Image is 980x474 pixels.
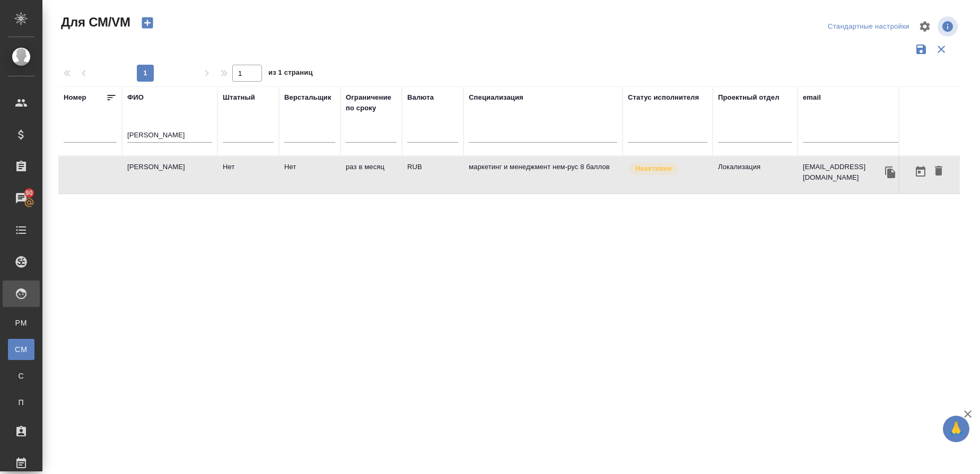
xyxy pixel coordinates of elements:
[64,92,86,103] div: Номер
[346,92,397,113] div: Ограничение по сроку
[122,156,217,194] td: [PERSON_NAME]
[8,339,34,360] a: CM
[718,92,780,103] div: Проектный отдел
[13,397,29,408] span: П
[3,185,40,212] a: 90
[628,92,699,103] div: Статус исполнителя
[882,164,898,180] button: Скопировать
[279,156,340,194] td: Нет
[469,162,617,172] p: маркетинг и менеджмент нем-рус 8 баллов
[127,92,144,103] div: ФИО
[223,92,255,103] div: Штатный
[938,16,960,37] span: Посмотреть информацию
[911,39,931,59] button: Сохранить фильтры
[469,92,523,103] div: Специализация
[803,162,882,183] p: [EMAIL_ADDRESS][DOMAIN_NAME]
[13,371,29,381] span: С
[635,163,672,174] p: Неактивен
[943,416,969,442] button: 🙏
[58,14,130,31] span: Для СМ/VM
[407,92,434,103] div: Валюта
[268,66,313,82] span: из 1 страниц
[628,162,707,176] div: Наши пути разошлись: исполнитель с нами не работает
[13,344,29,355] span: CM
[402,156,463,194] td: RUB
[13,318,29,328] span: PM
[340,156,402,194] td: раз в месяц
[825,19,912,35] div: split button
[713,156,798,194] td: Локализация
[912,162,930,181] button: Открыть календарь загрузки
[912,14,938,39] span: Настроить таблицу
[8,365,34,387] a: С
[217,156,279,194] td: Нет
[8,392,34,413] a: П
[803,92,821,103] div: email
[284,92,331,103] div: Верстальщик
[931,39,951,59] button: Сбросить фильтры
[947,418,965,440] span: 🙏
[135,14,160,32] button: Создать
[8,312,34,333] a: PM
[930,162,948,181] button: Удалить
[19,188,39,198] span: 90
